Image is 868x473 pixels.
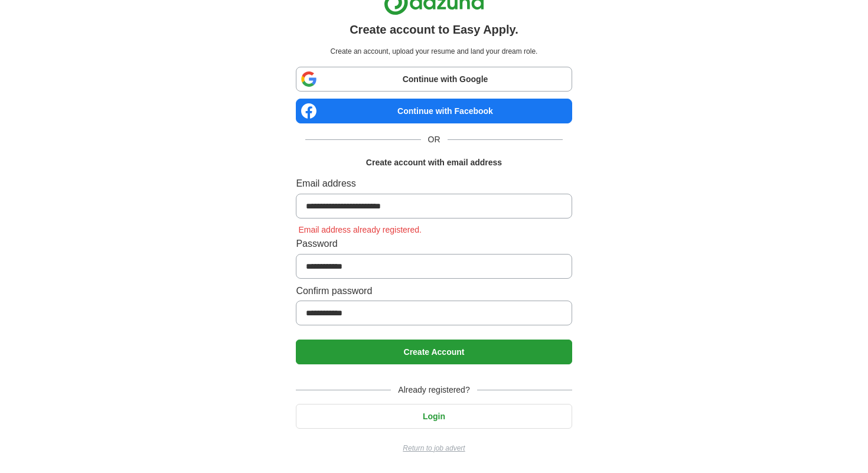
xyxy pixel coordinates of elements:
button: Create Account [296,340,572,364]
a: Return to job advert [296,443,572,454]
p: Create an account, upload your resume and land your dream role. [298,46,569,57]
label: Confirm password [296,283,572,299]
button: Login [296,404,572,429]
h1: Create account to Easy Apply. [350,20,518,39]
span: Email address already registered. [296,225,424,234]
h1: Create account with email address [366,156,502,169]
label: Password [296,236,572,252]
a: Continue with Google [296,67,572,92]
a: Continue with Facebook [296,99,572,123]
label: Email address [296,176,572,191]
span: Already registered? [391,383,477,396]
a: Login [296,412,572,421]
span: OR [421,133,448,146]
